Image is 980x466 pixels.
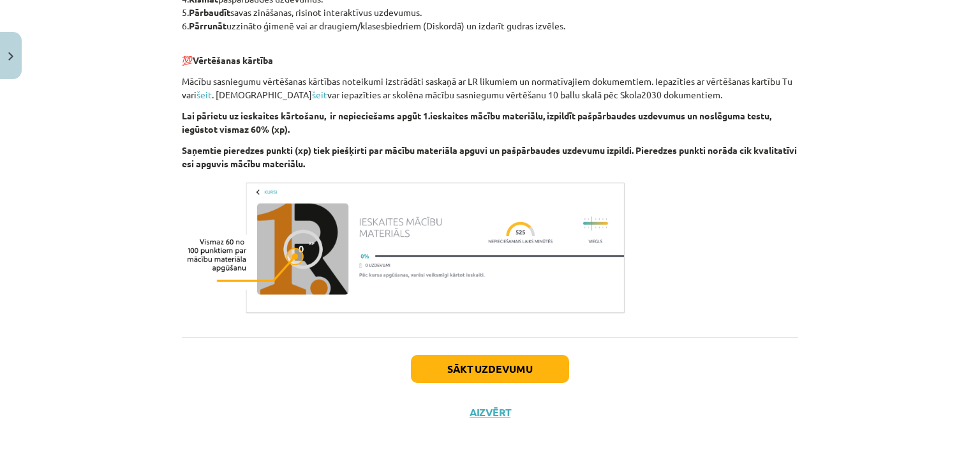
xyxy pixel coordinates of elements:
[193,54,273,66] b: Vērtēšanas kārtība
[197,89,212,100] a: šeit
[466,406,514,419] button: Aizvērt
[8,52,13,61] img: icon-close-lesson-0947bae3869378f0d4975bcd49f059093ad1ed9edebbc8119c70593378902aed.svg
[312,89,327,100] a: šeit
[182,110,771,135] b: Lai pārietu uz ieskaites kārtošanu, ir nepieciešams apgūt 1.ieskaites mācību materiālu, izpildīt ...
[189,6,230,18] b: Pārbaudīt
[189,20,226,31] b: Pārrunāt
[182,75,798,101] p: Mācību sasniegumu vērtēšanas kārtības noteikumi izstrādāti saskaņā ar LR likumiem un normatīvajie...
[411,355,569,383] button: Sākt uzdevumu
[182,144,797,169] b: Saņemtie pieredzes punkti (xp) tiek piešķirti par mācību materiāla apguvi un pašpārbaudes uzdevum...
[182,40,798,67] p: 💯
